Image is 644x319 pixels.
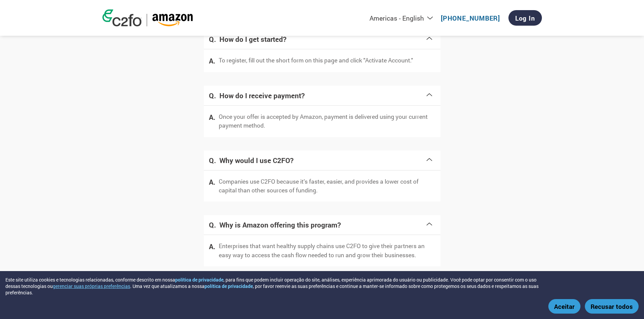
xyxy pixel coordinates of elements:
a: [PHONE_NUMBER] [441,14,500,22]
p: Enterprises that want healthy supply chains use C2FO to give their partners an easy way to access... [219,242,435,260]
h4: Why would I use C2FO? [219,156,425,165]
button: Aceitar [548,299,580,314]
img: Amazon [152,14,193,26]
img: c2fo logo [102,9,142,26]
div: Este site utiliza cookies e tecnologias relacionadas, conforme descrito em nossa , para fins que ... [5,276,551,296]
a: política de privacidade [205,283,253,289]
a: política de privacidade [175,276,223,283]
p: Once your offer is accepted by Amazon, payment is delivered using your current payment method. [219,112,435,130]
a: Log In [508,10,542,26]
h4: Why is Amazon offering this program? [219,220,425,230]
button: gerenciar suas próprias preferências [53,283,130,289]
p: To register, fill out the short form on this page and click "Activate Account." [219,56,413,65]
p: Companies use C2FO because it’s faster, easier, and provides a lower cost of capital than other s... [219,177,435,195]
h4: How do I get started? [219,34,425,44]
h4: How do I receive payment? [219,91,425,100]
button: Recusar todos [585,299,639,314]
